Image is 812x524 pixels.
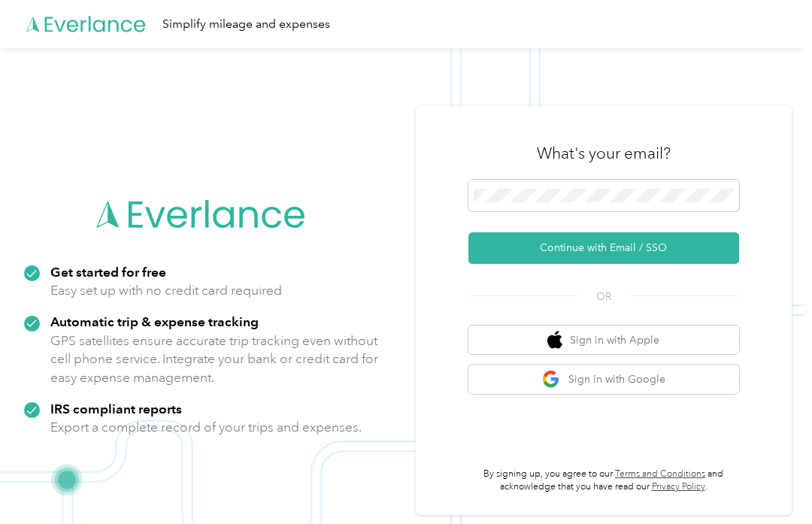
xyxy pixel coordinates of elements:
[50,264,166,280] strong: Get started for free
[50,401,182,416] strong: IRS compliant reports
[652,481,705,492] a: Privacy Policy
[468,326,739,355] button: apple logoSign in with Apple
[50,313,259,329] strong: Automatic trip & expense tracking
[468,365,739,394] button: google logoSign in with Google
[162,15,330,34] div: Simplify mileage and expenses
[50,281,282,300] p: Easy set up with no credit card required
[542,370,561,389] img: google logo
[537,143,671,164] h3: What's your email?
[615,468,705,480] a: Terms and Conditions
[50,332,379,387] p: GPS satellites ensure accurate trip tracking even without cell phone service. Integrate your bank...
[547,331,562,350] img: apple logo
[50,418,362,437] p: Export a complete record of your trips and expenses.
[577,289,630,304] span: OR
[468,232,739,264] button: Continue with Email / SSO
[468,468,739,494] p: By signing up, you agree to our and acknowledge that you have read our .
